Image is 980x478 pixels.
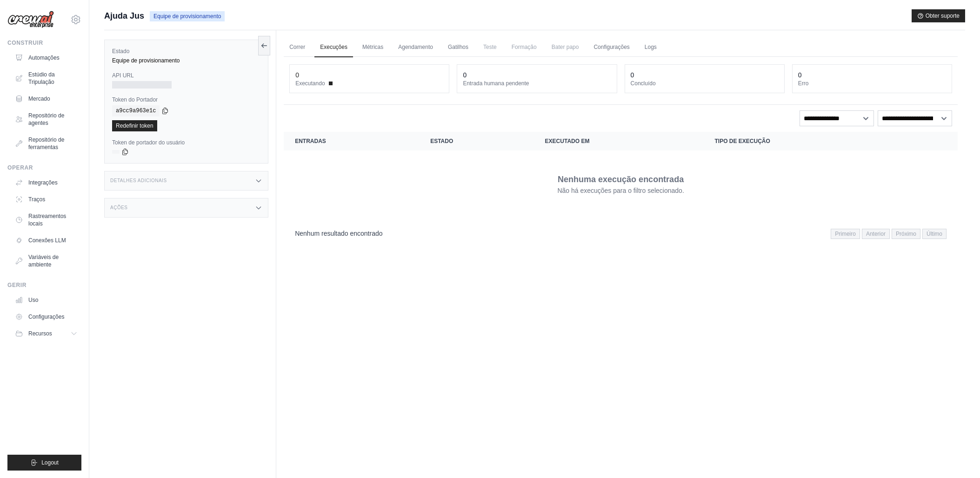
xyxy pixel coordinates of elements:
font: Repositório de ferramentas [28,136,78,151]
span: Chat is not available until the deployment is complete [546,38,585,56]
a: Repositório de ferramentas [11,132,81,155]
a: Repositório de agentes [11,108,81,130]
a: Rastreamentos locais [11,209,81,231]
label: Token de portador do usuário [112,139,260,146]
div: 0 [631,70,634,80]
button: Recursos [11,326,81,341]
div: Equipe de provisionamento [112,57,260,64]
th: Entradas [284,132,419,150]
div: 0 [798,70,802,80]
span: Teste [478,38,502,56]
font: Executando [295,80,325,87]
font: Rastreamentos locais [28,212,78,227]
button: Obter suporte [912,9,965,22]
a: Automações [11,50,81,65]
p: Não há execuções para o filtro selecionado. [557,186,684,195]
span: Equipe de provisionamento [150,11,225,21]
font: Configurações [28,313,64,321]
span: Recursos [28,330,52,337]
label: API URL [112,72,260,79]
font: Variáveis de ambiente [28,253,78,268]
div: Gerir [7,281,81,289]
font: Estúdio da Tripulação [28,71,78,86]
span: Último [922,229,947,239]
a: Configurações [588,38,635,57]
a: Estúdio da Tripulação [11,67,81,89]
font: Uso [28,296,38,304]
a: Integrações [11,175,81,190]
a: Conexões LLM [11,233,81,248]
nav: Paginação [284,221,958,245]
font: Obter suporte [926,12,960,20]
font: Conexões LLM [28,237,66,244]
label: Estado [112,48,260,55]
a: Métricas [357,38,389,57]
iframe: Chat Widget [933,433,980,478]
font: Repositório de agentes [28,112,78,127]
th: Estado [419,132,533,150]
a: Configurações [11,309,81,324]
span: Primeiro [831,229,860,239]
dt: Erro [798,80,946,87]
a: Variáveis de ambiente [11,250,81,272]
h3: Ações [110,205,128,211]
span: Logout [41,459,59,466]
span: Ajuda Jus [104,9,144,22]
code: a9cc9a963e1c [112,105,160,116]
a: Redefinir token [112,120,157,131]
nav: Paginação [831,229,947,239]
a: Uso [11,293,81,307]
a: Execuções [314,38,353,57]
dt: Entrada humana pendente [463,80,611,87]
img: Logotipo [7,11,54,28]
div: Widget de chat [933,433,980,478]
label: Token do Portador [112,96,260,103]
p: Nenhum resultado encontrado [295,229,382,238]
a: Gatilhos [442,38,474,57]
th: Executado em [534,132,704,150]
a: Mercado [11,91,81,106]
font: Integrações [28,179,58,186]
h3: Detalhes adicionais [110,178,167,184]
font: Traços [28,196,45,203]
a: Traços [11,192,81,207]
font: Mercado [28,95,50,102]
p: Nenhuma execução encontrada [558,173,684,186]
div: 0 [295,70,299,80]
a: Agendamento [393,38,439,57]
font: Automações [28,54,60,61]
span: Training is not available until the deployment is complete [506,38,542,56]
dt: Concluído [631,80,779,87]
div: Construir [7,39,81,47]
span: Próximo [892,229,920,239]
button: Logout [7,455,81,471]
section: Tabela de execuções da tripulação [284,132,958,245]
a: Logs [639,38,662,57]
div: Operar [7,164,81,171]
span: Anterior [862,229,890,239]
a: Correr [284,38,311,57]
th: Tipo de execução [703,132,901,150]
div: 0 [463,70,467,80]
